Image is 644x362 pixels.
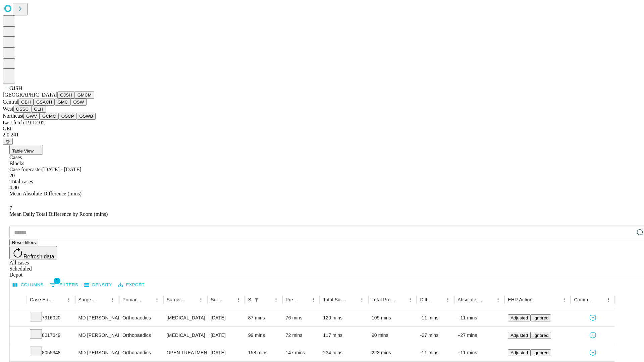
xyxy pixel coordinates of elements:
span: Ignored [533,315,548,320]
div: Total Predicted Duration [372,297,396,302]
div: Orthopaedics [122,327,160,344]
div: [MEDICAL_DATA] MEDIAL OR LATERAL MENISCECTOMY [167,309,204,326]
div: MD [PERSON_NAME] [PERSON_NAME] [78,327,116,344]
div: GEI [3,126,641,132]
div: -27 mins [420,327,451,344]
button: Menu [406,295,415,304]
button: GWV [23,113,40,120]
div: +27 mins [458,327,501,344]
button: Sort [187,295,196,304]
div: -11 mins [420,344,451,361]
button: Sort [434,295,443,304]
button: Menu [493,295,503,304]
div: Scheduled In Room Duration [248,297,251,302]
span: Ignored [533,350,548,355]
button: Refresh data [9,246,57,259]
button: Menu [443,295,452,304]
div: Orthopaedics [122,344,160,361]
span: Total cases [9,179,33,184]
button: Sort [594,295,604,304]
div: 87 mins [248,309,279,326]
span: 1 [54,278,60,284]
button: Sort [55,295,64,304]
div: Total Scheduled Duration [323,297,347,302]
button: Menu [559,295,569,304]
div: [DATE] [211,309,241,326]
button: Show filters [48,280,80,290]
button: Reset filters [9,239,38,246]
button: GMCM [75,92,94,99]
div: 109 mins [372,309,414,326]
div: -11 mins [420,309,451,326]
span: @ [5,139,10,144]
div: Orthopaedics [122,309,160,326]
span: Last fetch: 19:12:05 [3,120,45,125]
div: Surgery Date [211,297,224,302]
button: GMC [55,99,70,106]
span: Mean Absolute Difference (mins) [9,191,82,196]
button: Sort [143,295,152,304]
button: Menu [234,295,243,304]
button: Sort [99,295,108,304]
span: Refresh data [23,254,54,259]
span: GJSH [9,85,22,91]
button: Sort [262,295,271,304]
div: 90 mins [372,327,414,344]
button: Expand [13,312,23,324]
div: Case Epic Id [30,297,54,302]
div: 99 mins [248,327,279,344]
button: GCMC [40,113,59,120]
div: Primary Service [122,297,142,302]
button: Menu [108,295,117,304]
button: Export [116,280,146,290]
span: 4.80 [9,185,19,190]
button: Density [83,280,114,290]
button: Sort [348,295,357,304]
button: Sort [224,295,234,304]
button: Table View [9,145,43,155]
button: Expand [13,347,23,359]
span: Northeast [3,113,23,119]
button: Adjusted [508,314,531,321]
div: 8017649 [30,327,72,344]
div: MD [PERSON_NAME] [PERSON_NAME] [78,309,116,326]
button: Ignored [531,314,551,321]
div: +11 mins [458,309,501,326]
button: GSACH [34,99,55,106]
div: +11 mins [458,344,501,361]
button: Menu [196,295,206,304]
div: Surgery Name [167,297,186,302]
span: Adjusted [511,315,528,320]
span: 20 [9,173,15,178]
button: Adjusted [508,349,531,356]
button: GJSH [57,92,75,99]
button: Menu [271,295,281,304]
button: OSCP [59,113,77,120]
button: Expand [13,330,23,342]
div: 1 active filter [252,295,261,304]
button: GLH [31,106,46,113]
div: [DATE] [211,327,241,344]
div: 76 mins [286,309,317,326]
button: Menu [152,295,162,304]
span: Mean Daily Total Difference by Room (mins) [9,211,108,217]
div: 234 mins [323,344,365,361]
div: 117 mins [323,327,365,344]
span: Central [3,99,18,105]
div: Comments [574,297,593,302]
button: Menu [357,295,367,304]
div: Difference [420,297,433,302]
span: Case forecaster [9,167,42,172]
button: Adjusted [508,332,531,339]
div: [DATE] [211,344,241,361]
div: 2.0.241 [3,132,641,138]
div: 8055348 [30,344,72,361]
button: Ignored [531,349,551,356]
span: Table View [12,148,34,154]
button: OSW [71,99,87,106]
button: Ignored [531,332,551,339]
button: GBH [18,99,34,106]
div: 72 mins [286,327,317,344]
div: [MEDICAL_DATA] MEDIAL OR LATERAL MENISCECTOMY [167,327,204,344]
div: Surgeon Name [78,297,98,302]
